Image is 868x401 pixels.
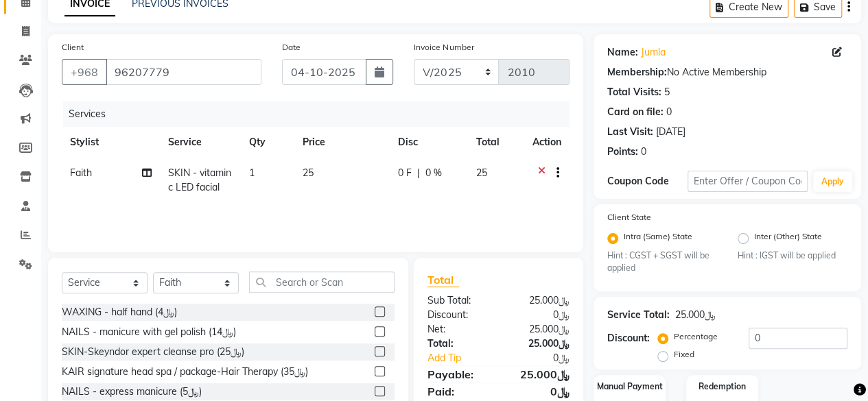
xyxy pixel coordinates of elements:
div: Services [63,101,580,127]
div: 0 [641,145,646,159]
div: Total Visits: [607,85,661,99]
label: Client [62,41,84,53]
div: Discount: [417,308,499,322]
label: Redemption [699,380,746,393]
small: Hint : CGST + SGST will be applied [607,250,717,275]
label: Fixed [674,348,694,361]
th: Qty [241,127,294,158]
span: SKIN - vitamin c LED facial [168,167,231,193]
div: Coupon Code [607,174,688,189]
div: Card on file: [607,105,664,119]
div: ﷼25.000 [498,293,580,308]
small: Hint : IGST will be applied [738,250,847,262]
div: NAILS - express manicure (﷼5) [62,385,202,399]
div: Net: [417,322,499,337]
div: Points: [607,145,638,159]
div: Name: [607,45,638,60]
input: Enter Offer / Coupon Code [688,171,808,192]
label: Invoice Number [414,41,473,53]
button: Apply [813,171,852,192]
div: 0 [666,105,672,119]
div: NAILS - manicure with gel polish (﷼14) [62,325,236,339]
span: Faith [70,167,92,179]
button: +968 [62,59,107,85]
span: 0 F [398,166,412,180]
span: | [417,166,420,180]
label: Date [282,41,301,53]
div: Payable: [417,366,499,382]
div: No Active Membership [607,65,847,80]
div: SKIN-Skeyndor expert cleanse pro (﷼25) [62,345,244,359]
span: 0 % [425,166,442,180]
div: Total: [417,337,499,351]
div: Membership: [607,65,667,80]
div: ﷼25.000 [498,337,580,351]
div: ﷼25.000 [498,366,580,382]
th: Total [468,127,524,158]
input: Search by Name/Mobile/Email/Code [106,59,261,85]
span: 25 [303,167,314,179]
span: Total [427,273,459,287]
th: Action [524,127,570,158]
div: ﷼0 [512,351,580,365]
label: Manual Payment [597,380,663,393]
input: Search or Scan [249,271,395,293]
label: Intra (Same) State [624,230,692,247]
div: 5 [664,85,670,99]
div: Paid: [417,383,499,400]
span: 25 [476,167,487,179]
label: Inter (Other) State [754,230,822,247]
div: [DATE] [656,125,685,139]
div: Discount: [607,331,650,345]
div: ﷼25.000 [498,322,580,337]
a: Jumla [641,45,666,60]
th: Price [294,127,390,158]
div: KAIR signature head spa / package-Hair Therapy (﷼35) [62,365,308,379]
div: Last Visit: [607,125,653,139]
div: ﷼25.000 [675,308,716,322]
div: Service Total: [607,308,670,322]
span: 1 [249,167,255,179]
th: Disc [390,127,468,158]
div: ﷼0 [498,383,580,400]
th: Service [160,127,240,158]
div: WAXING - half hand (﷼4) [62,305,177,319]
label: Client State [607,211,651,223]
a: Add Tip [417,351,512,365]
div: Sub Total: [417,293,499,308]
th: Stylist [62,127,160,158]
label: Percentage [674,330,718,343]
div: ﷼0 [498,308,580,322]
